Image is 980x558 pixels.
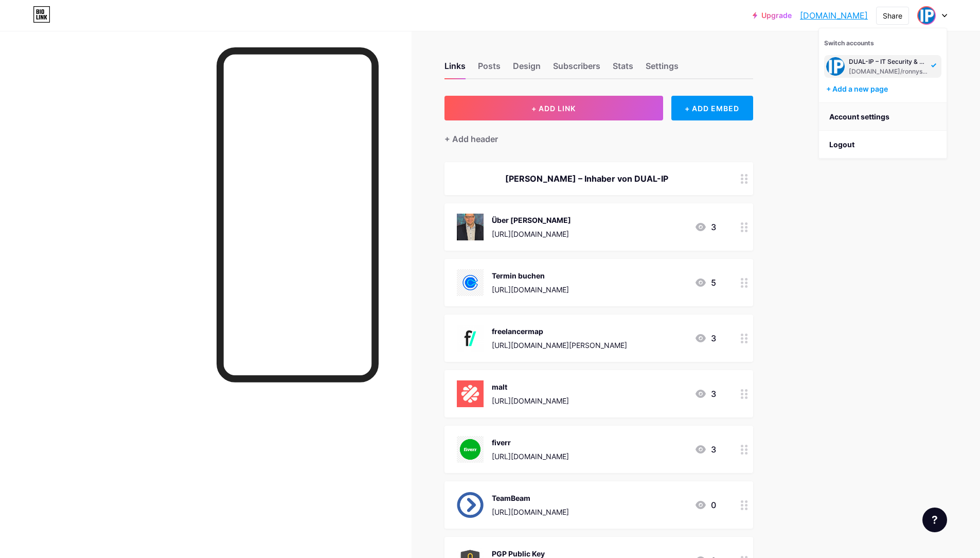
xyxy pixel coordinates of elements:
div: Subscribers [553,60,600,78]
div: fiverr [492,437,569,448]
div: freelancermap [492,326,627,337]
div: 3 [694,332,716,344]
div: DUAL-IP – IT Security & Network Solutions [849,58,928,66]
img: Termin buchen [457,269,484,296]
div: Stats [613,60,633,78]
img: fiverr [457,436,484,463]
span: Switch accounts [824,39,874,47]
div: [URL][DOMAIN_NAME] [492,229,571,239]
div: [URL][DOMAIN_NAME] [492,507,569,517]
div: [URL][DOMAIN_NAME] [492,451,569,462]
div: + Add a new page [826,84,941,94]
div: Links [444,60,466,78]
div: 5 [694,276,716,289]
img: freelancermap [457,325,484,352]
div: 3 [694,388,716,400]
a: Account settings [819,103,947,131]
img: dualip [826,57,845,76]
div: Termin buchen [492,270,569,281]
span: + ADD LINK [531,104,576,113]
a: Upgrade [753,11,792,20]
div: Settings [646,60,679,78]
div: 0 [694,499,716,511]
div: Share [883,10,902,21]
div: TeamBeam [492,493,569,503]
a: [DOMAIN_NAME] [800,9,868,22]
img: malt [457,380,484,407]
div: [PERSON_NAME] – Inhaber von DUAL-IP [457,172,716,185]
img: TeamBeam [457,492,484,518]
div: Design [513,60,541,78]
button: + ADD LINK [444,96,663,120]
div: 3 [694,443,716,456]
img: dualip [918,7,935,24]
div: [URL][DOMAIN_NAME][PERSON_NAME] [492,340,627,351]
div: Über [PERSON_NAME] [492,215,571,225]
div: + ADD EMBED [671,96,753,120]
div: Posts [478,60,501,78]
div: [DOMAIN_NAME]/ronnyschroeder [849,67,928,76]
div: [URL][DOMAIN_NAME] [492,284,569,295]
div: + Add header [444,133,498,145]
div: malt [492,381,569,392]
li: Logout [819,131,947,159]
img: Über Ronny Schröder [457,214,484,240]
div: 3 [694,221,716,233]
div: [URL][DOMAIN_NAME] [492,395,569,406]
